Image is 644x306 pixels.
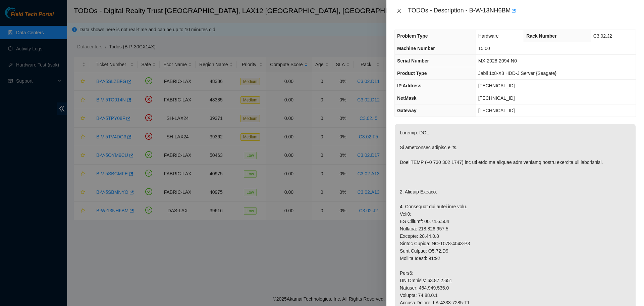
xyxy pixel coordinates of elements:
span: Gateway [397,108,417,113]
span: MX-2028-2094-N0 [478,58,517,63]
span: Product Type [397,71,427,76]
span: [TECHNICAL_ID] [478,95,515,101]
span: Serial Number [397,58,429,63]
span: [TECHNICAL_ID] [478,108,515,113]
span: IP Address [397,83,421,88]
span: C3.02.J2 [593,33,612,39]
span: close [396,8,402,13]
span: Problem Type [397,33,428,39]
span: [TECHNICAL_ID] [478,83,515,88]
div: TODOs - Description - B-W-13NH6BM [408,5,636,16]
span: Rack Number [526,33,556,39]
span: NetMask [397,95,417,101]
span: Machine Number [397,46,435,51]
span: Jabil 1x8-X8 HDD-J Server {Seagate} [478,71,556,76]
button: Close [394,8,404,14]
span: 15:00 [478,46,490,51]
span: Hardware [478,33,499,39]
